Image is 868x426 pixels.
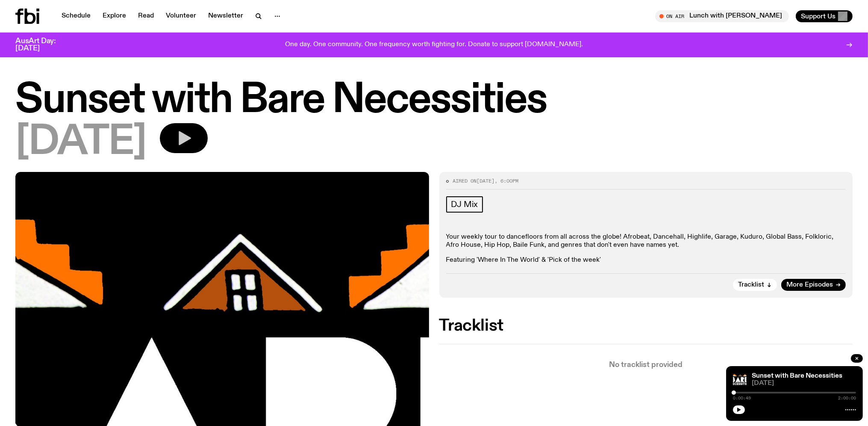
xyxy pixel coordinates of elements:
span: Support Us [801,12,836,20]
a: Read [133,10,159,22]
span: [DATE] [752,380,856,387]
a: DJ Mix [446,196,483,213]
span: 0:00:49 [733,396,751,400]
span: Tracklist [738,282,764,288]
h2: Tracklist [439,318,853,334]
span: More Episodes [786,282,833,288]
p: Featuring 'Where In The World' & 'Pick of the week' [446,256,846,264]
a: More Episodes [781,279,846,291]
span: [DATE] [15,123,146,162]
h3: AusArt Day: [DATE] [15,38,70,52]
button: Tracklist [733,279,777,291]
p: No tracklist provided [439,361,853,369]
span: 2:00:00 [838,396,856,400]
img: Bare Necessities [733,373,747,387]
a: Newsletter [203,10,248,22]
span: Aired on [453,177,477,184]
span: , 6:00pm [495,177,519,184]
a: Volunteer [161,10,201,22]
a: Explore [97,10,131,22]
h1: Sunset with Bare Necessities [15,81,853,120]
button: Support Us [796,10,853,22]
span: DJ Mix [451,200,478,209]
a: Sunset with Bare Necessities [752,373,842,379]
a: Schedule [56,10,96,22]
p: Your weekly tour to dancefloors from all across the globe! Afrobeat, Dancehall, Highlife, Garage,... [446,233,846,249]
span: [DATE] [477,177,495,184]
button: On AirLunch with [PERSON_NAME] [655,10,789,22]
p: One day. One community. One frequency worth fighting for. Donate to support [DOMAIN_NAME]. [285,41,583,49]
